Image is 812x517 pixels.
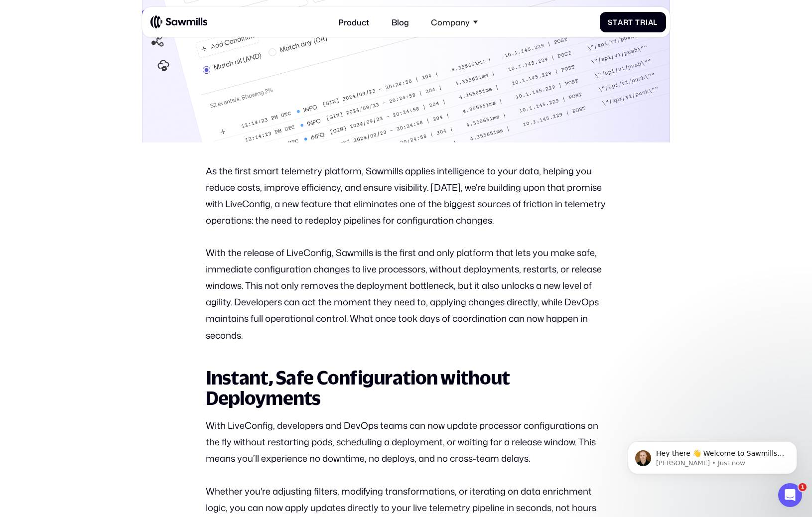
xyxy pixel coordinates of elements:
[385,11,414,33] a: Blog
[628,18,633,26] span: t
[618,18,623,26] span: a
[608,18,613,26] span: S
[206,417,607,467] p: With LiveConfig, developers and DevOps teams can now update processor configurations on the fly w...
[431,17,470,27] div: Company
[799,483,807,491] span: 1
[635,18,640,26] span: T
[613,420,812,490] iframe: Intercom notifications message
[613,18,618,26] span: t
[206,245,607,343] p: With the release of LiveConfig, Sawmills is the first and only platform that lets you make safe, ...
[646,18,648,26] span: i
[648,18,654,26] span: a
[778,483,802,507] iframe: Intercom live chat
[640,18,646,26] span: r
[600,12,666,33] a: StartTrial
[206,163,607,229] p: As the first smart telemetry platform, Sawmills applies intelligence to your data, helping you re...
[425,11,484,33] div: Company
[206,367,510,409] strong: Instant, Safe Configuration without Deployments
[623,18,629,26] span: r
[332,11,375,33] a: Product
[653,18,658,26] span: l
